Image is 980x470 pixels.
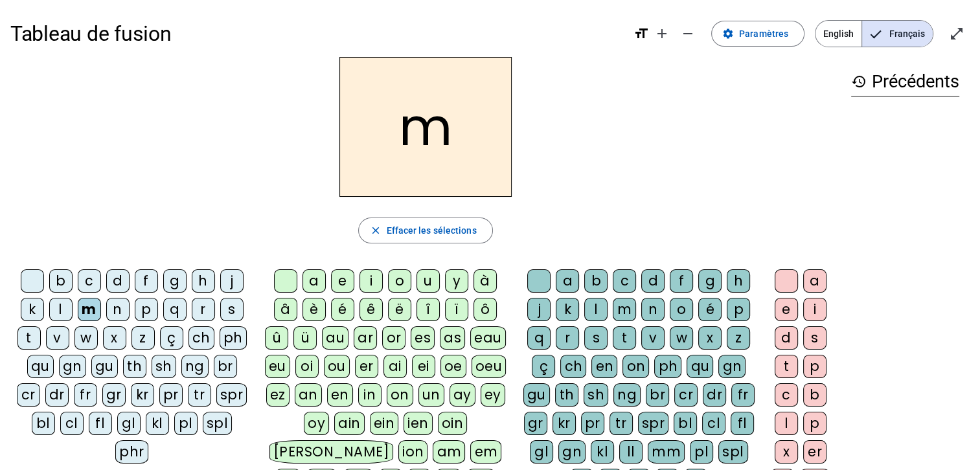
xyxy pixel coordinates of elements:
div: in [358,383,382,407]
div: g [698,269,722,293]
div: gr [524,412,547,435]
button: Augmenter la taille de la police [649,21,675,47]
div: k [556,298,579,321]
div: fl [731,412,754,435]
div: pl [690,440,713,464]
div: a [803,269,826,293]
div: es [411,326,435,350]
div: m [78,298,101,321]
div: sh [152,355,176,378]
div: oeu [472,355,507,378]
div: eau [470,326,506,350]
span: English [815,21,861,47]
div: l [775,412,798,435]
div: gn [558,440,586,464]
div: dr [703,383,726,407]
div: spr [216,383,247,407]
div: b [584,269,608,293]
div: [PERSON_NAME] [269,440,393,464]
div: i [359,269,383,293]
mat-button-toggle-group: Language selection [815,20,933,47]
div: tr [610,412,633,435]
div: kr [131,383,154,407]
div: ü [293,326,317,350]
div: p [727,298,750,321]
h1: Tableau de fusion [10,13,623,54]
div: b [803,383,826,407]
div: ez [266,383,290,407]
div: a [556,269,579,293]
div: qu [27,355,54,378]
div: â [274,298,297,321]
div: ph [654,355,681,378]
div: gn [59,355,86,378]
div: pl [174,412,198,435]
div: spl [203,412,233,435]
div: ll [619,440,643,464]
div: î [416,298,440,321]
div: am [433,440,465,464]
div: a [302,269,326,293]
div: em [470,440,501,464]
div: y [445,269,468,293]
div: ï [445,298,468,321]
div: gn [718,355,746,378]
div: ein [370,412,399,435]
div: s [584,326,608,350]
mat-icon: format_size [633,26,649,41]
div: f [135,269,158,293]
mat-icon: history [851,74,867,89]
div: ê [359,298,383,321]
mat-icon: close [369,225,381,236]
div: r [192,298,215,321]
div: pr [159,383,183,407]
div: br [214,355,237,378]
mat-icon: remove [680,26,696,41]
div: ng [613,383,641,407]
div: q [163,298,187,321]
span: Français [862,21,933,47]
div: j [220,269,244,293]
div: pr [581,412,604,435]
div: ey [481,383,505,407]
button: Effacer les sélections [358,218,492,243]
div: dr [45,383,69,407]
div: x [103,326,126,350]
div: t [613,326,636,350]
div: c [613,269,636,293]
button: Entrer en plein écran [944,21,970,47]
div: n [641,298,665,321]
div: d [641,269,665,293]
div: gr [102,383,126,407]
div: e [775,298,798,321]
div: qu [687,355,713,378]
div: p [803,355,826,378]
div: eu [265,355,290,378]
div: er [803,440,826,464]
div: w [74,326,98,350]
div: e [331,269,354,293]
div: ç [160,326,183,350]
button: Diminuer la taille de la police [675,21,701,47]
div: th [555,383,578,407]
div: v [641,326,665,350]
div: gu [523,383,550,407]
div: cl [60,412,84,435]
div: oi [295,355,319,378]
div: g [163,269,187,293]
div: ç [532,355,555,378]
div: é [698,298,722,321]
div: o [388,269,411,293]
div: as [440,326,465,350]
div: th [123,355,146,378]
div: r [556,326,579,350]
div: ain [334,412,365,435]
div: n [106,298,130,321]
div: v [46,326,69,350]
div: ei [412,355,435,378]
mat-icon: add [654,26,670,41]
mat-icon: settings [722,28,734,39]
div: h [192,269,215,293]
div: é [331,298,354,321]
div: ay [450,383,475,407]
